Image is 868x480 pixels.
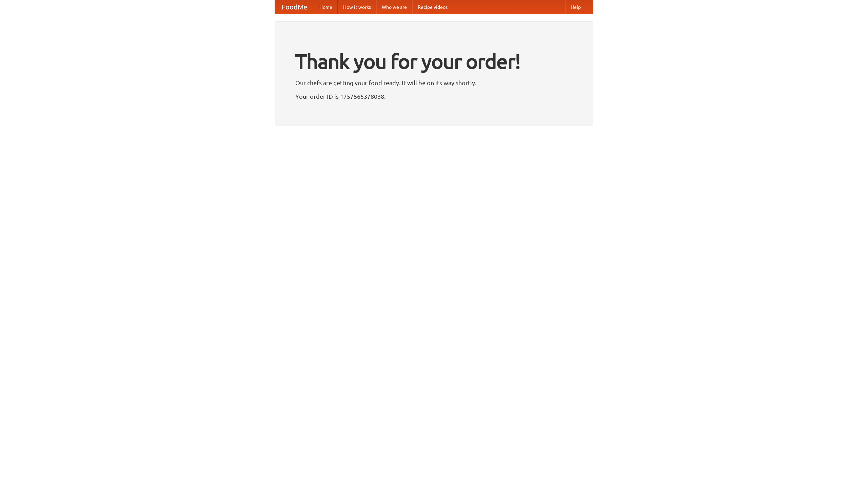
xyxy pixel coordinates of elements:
a: Home [314,0,338,14]
h1: Thank you for your order! [295,45,573,78]
a: Help [565,0,586,14]
p: Our chefs are getting your food ready. It will be on its way shortly. [295,78,573,88]
a: How it works [338,0,376,14]
a: Recipe videos [412,0,453,14]
a: Who we are [376,0,412,14]
p: Your order ID is 1757565378038. [295,91,573,101]
a: FoodMe [275,0,314,14]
